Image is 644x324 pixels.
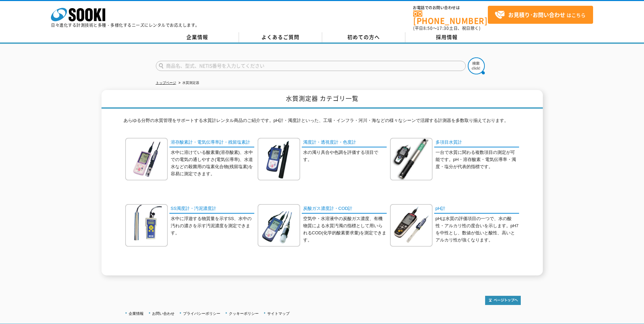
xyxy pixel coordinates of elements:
a: お見積り･お問い合わせはこちら [488,6,593,24]
p: 水中に溶けている酸素量(溶存酸素)、水中での電気の通しやすさ(電気伝導率)、水道水などの殺菌用の塩素化合物(残留塩素)を容易に測定できます。 [171,149,254,177]
a: トップページ [156,81,176,85]
img: pH計 [390,204,433,247]
a: pH計 [434,204,519,214]
p: 水中に浮遊する物質量を示すSS、水中の汚れの濃さを示す汚泥濃度を測定できます。 [171,215,254,236]
p: 空気中・水溶液中の炭酸ガス濃度、有機物質による水質汚濁の指標として用いられるCOD(化学的酸素要求量)を測定できます。 [303,215,387,244]
input: 商品名、型式、NETIS番号を入力してください [156,61,466,71]
a: 初めての方へ [322,32,405,42]
p: 日々進化する計測技術と多種・多様化するニーズにレンタルでお応えします。 [51,23,200,27]
a: [PHONE_NUMBER] [413,11,488,24]
span: はこちら [495,10,586,20]
p: あらゆる分野の水質管理をサポートする水質計レンタル商品のご紹介です。pH計・濁度計といった、工場・インフラ・河川・海などの様々なシーンで活躍する計測器を多数取り揃えております。 [124,117,521,128]
a: 企業情報 [129,311,144,316]
img: btn_search.png [468,57,485,74]
a: プライバシーポリシー [183,311,220,316]
span: 初めての方へ [347,33,380,41]
a: よくあるご質問 [239,32,322,42]
a: 溶存酸素計・電気伝導率計・残留塩素計 [169,138,254,148]
a: SS濁度計・汚泥濃度計 [169,204,254,214]
img: SS濁度計・汚泥濃度計 [125,204,168,247]
img: 溶存酸素計・電気伝導率計・残留塩素計 [125,138,168,180]
a: サイトマップ [267,311,290,316]
a: 採用情報 [405,32,489,42]
span: お電話でのお問い合わせは [413,6,488,10]
h1: 水質測定器 カテゴリ一覧 [102,90,543,109]
a: 濁度計・透視度計・色度計 [302,138,387,148]
span: (平日 ～ 土日、祝日除く) [413,25,480,31]
img: 炭酸ガス濃度計・COD計 [258,204,300,247]
p: 一台で水質に関わる複数項目の測定が可能です。pH・溶存酸素・電気伝導率・濁度・塩分が代表的指標です。 [436,149,519,170]
span: 17:30 [437,25,449,31]
a: 企業情報 [156,32,239,42]
p: 水の濁り具合や色調を評価する項目です。 [303,149,387,163]
img: 多項目水質計 [390,138,433,180]
strong: お見積り･お問い合わせ [508,11,565,19]
span: 8:50 [423,25,433,31]
img: トップページへ [485,296,521,305]
a: 多項目水質計 [434,138,519,148]
li: 水質測定器 [177,79,199,87]
p: pHは水質の評価項目の一つで、水の酸性・アルカリ性の度合いを示します。pH7を中性とし、数値が低いと酸性、高いとアルカリ性が強くなります。 [436,215,519,244]
a: クッキーポリシー [229,311,259,316]
a: お問い合わせ [152,311,174,316]
img: 濁度計・透視度計・色度計 [258,138,300,180]
a: 炭酸ガス濃度計・COD計 [302,204,387,214]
